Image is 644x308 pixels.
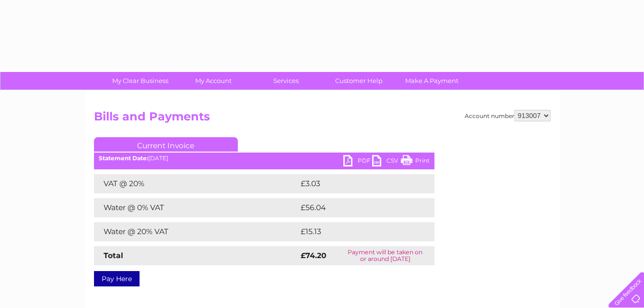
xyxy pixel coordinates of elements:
[94,137,238,152] a: Current Invoice
[246,72,326,90] a: Services
[94,198,298,217] td: Water @ 0% VAT
[94,110,550,128] h2: Bills and Payments
[465,110,550,121] div: Account number
[94,271,140,286] a: Pay Here
[319,72,398,90] a: Customer Help
[372,155,401,169] a: CSV
[174,72,253,90] a: My Account
[343,155,372,169] a: PDF
[99,154,148,162] b: Statement Date:
[298,222,413,241] td: £15.13
[336,246,434,265] td: Payment will be taken on or around [DATE]
[94,222,298,241] td: Water @ 20% VAT
[104,251,123,260] strong: Total
[101,72,180,90] a: My Clear Business
[298,198,416,217] td: £56.04
[301,251,327,260] strong: £74.20
[298,174,412,193] td: £3.03
[94,155,434,162] div: [DATE]
[94,174,298,193] td: VAT @ 20%
[392,72,471,90] a: Make A Payment
[401,155,430,169] a: Print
